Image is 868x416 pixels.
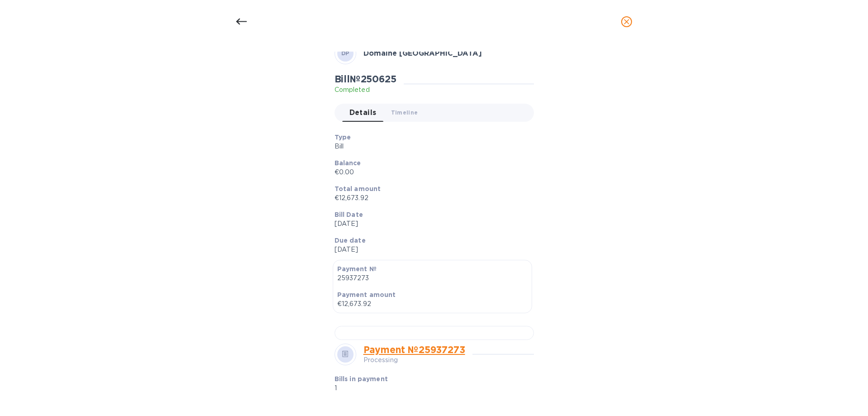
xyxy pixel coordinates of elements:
[335,167,527,177] p: €0.00
[335,245,527,254] p: [DATE]
[363,49,482,57] b: Domaine [GEOGRAPHIC_DATA]
[391,108,418,117] span: Timeline
[335,237,366,244] b: Due date
[363,355,465,365] p: Processing
[337,273,528,283] p: 25937273
[335,159,361,167] b: Balance
[335,219,527,229] p: [DATE]
[335,142,527,151] p: Bill
[337,299,528,309] p: €12,673.92
[337,265,377,273] b: Payment №
[335,375,388,383] b: Bills in payment
[335,85,396,95] p: Completed
[349,106,377,119] span: Details
[335,134,351,141] b: Type
[337,291,396,298] b: Payment amount
[335,185,381,192] b: Total amount
[335,193,527,203] p: €12,673.92
[335,211,363,218] b: Bill Date
[363,344,465,355] a: Payment № 25937273
[341,50,349,57] b: DP
[616,11,637,33] button: close
[335,73,396,85] h2: Bill № 250625
[335,383,462,393] p: 1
